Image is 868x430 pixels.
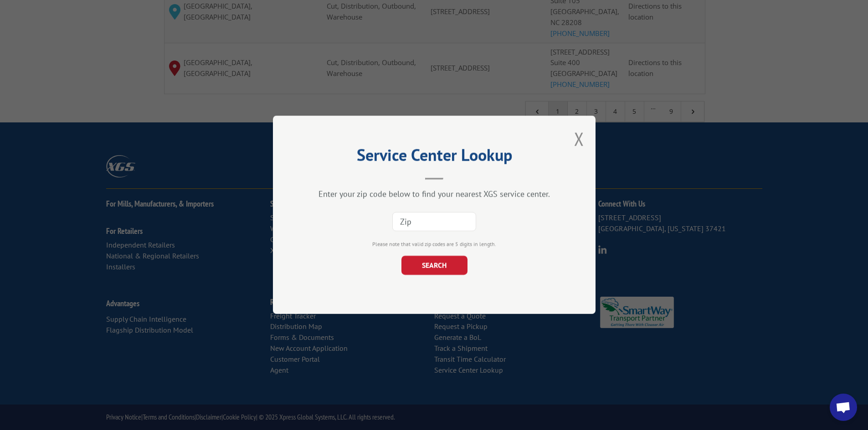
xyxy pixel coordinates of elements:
input: Zip [392,212,476,232]
div: Enter your zip code below to find your nearest XGS service center. [318,189,550,200]
button: SEARCH [401,256,467,275]
button: Close modal [574,127,584,151]
a: Open chat [830,394,857,421]
h2: Service Center Lookup [318,149,550,166]
div: Please note that valid zip codes are 5 digits in length. [318,241,550,249]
